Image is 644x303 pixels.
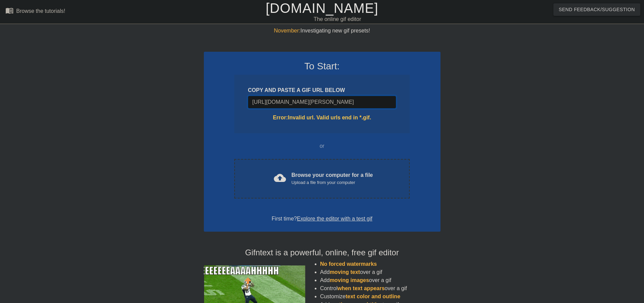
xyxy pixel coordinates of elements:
[320,284,440,293] li: Control over a gif
[291,171,373,186] div: Browse your computer for a file
[248,114,396,122] div: Error: Invalid url. Valid urls end in *.gif.
[337,285,385,291] span: when text appears
[553,3,640,16] button: Send Feedback/Suggestion
[330,277,369,283] span: moving images
[274,28,300,33] span: November:
[266,1,378,16] a: [DOMAIN_NAME]
[5,6,14,15] span: menu_book
[274,172,286,184] span: cloud_upload
[320,268,440,276] li: Add over a gif
[320,261,377,267] span: No forced watermarks
[330,269,360,275] span: moving text
[320,276,440,284] li: Add over a gif
[204,248,440,258] h4: Gifntext is a powerful, online, free gif editor
[345,294,400,299] span: text color and outline
[16,8,65,14] div: Browse the tutorials!
[218,15,457,23] div: The online gif editor
[559,5,635,14] span: Send Feedback/Suggestion
[248,86,396,94] div: COPY AND PASTE A GIF URL BELOW
[204,27,440,35] div: Investigating new gif presets!
[221,142,423,150] div: or
[5,6,65,17] a: Browse the tutorials!
[320,293,440,301] li: Customize
[291,179,373,186] div: Upload a file from your computer
[248,96,396,109] input: Username
[213,61,432,72] h3: To Start:
[213,215,432,223] div: First time?
[297,216,372,222] a: Explore the editor with a test gif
